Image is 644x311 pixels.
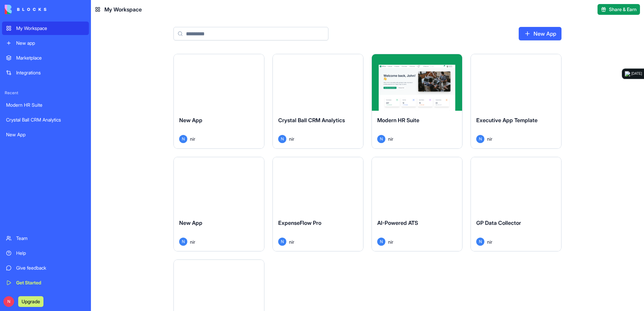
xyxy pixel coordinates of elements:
[2,261,89,275] a: Give feedback
[16,279,85,286] div: Get Started
[2,36,89,50] a: New app
[16,25,85,32] div: My Workspace
[272,54,363,149] a: Crystal Ball CRM AnalyticsNnir
[625,71,630,76] img: logo
[519,27,561,40] a: New App
[190,238,195,245] span: nir
[179,238,187,246] span: N
[179,117,202,124] span: New App
[2,98,89,112] a: Modern HR Suite
[471,54,561,149] a: Executive App TemplateNnir
[388,238,393,245] span: nir
[3,296,14,307] span: N
[377,219,418,226] span: AI-Powered ATS
[372,54,462,149] a: Modern HR SuiteNnir
[2,246,89,260] a: Help
[278,238,286,246] span: N
[2,66,89,79] a: Integrations
[476,219,521,226] span: GP Data Collector
[289,238,294,245] span: nir
[471,157,561,252] a: GP Data CollectorNnir
[6,102,85,108] div: Modern HR Suite
[609,6,637,13] span: Share & Earn
[388,135,393,142] span: nir
[487,135,492,142] span: nir
[476,117,538,124] span: Executive App Template
[16,69,85,76] div: Integrations
[487,238,492,245] span: nir
[377,117,419,124] span: Modern HR Suite
[272,157,363,252] a: ExpenseFlow ProNnir
[2,113,89,127] a: Crystal Ball CRM Analytics
[173,157,264,252] a: New AppNnir
[289,135,294,142] span: nir
[377,135,385,143] span: N
[104,5,142,13] span: My Workspace
[6,131,85,138] div: New App
[179,135,187,143] span: N
[377,238,385,246] span: N
[173,54,264,149] a: New AppNnir
[18,296,43,307] button: Upgrade
[5,5,46,14] img: logo
[476,238,484,246] span: N
[2,128,89,141] a: New App
[2,90,89,96] span: Recent
[278,219,321,226] span: ExpenseFlow Pro
[2,232,89,245] a: Team
[190,135,195,142] span: nir
[2,276,89,289] a: Get Started
[6,116,85,123] div: Crystal Ball CRM Analytics
[16,250,85,256] div: Help
[278,117,345,124] span: Crystal Ball CRM Analytics
[632,71,642,76] div: [DATE]
[476,135,484,143] span: N
[16,265,85,271] div: Give feedback
[16,55,85,61] div: Marketplace
[16,235,85,242] div: Team
[2,22,89,35] a: My Workspace
[372,157,462,252] a: AI-Powered ATSNnir
[2,51,89,65] a: Marketplace
[598,4,640,15] button: Share & Earn
[278,135,286,143] span: N
[16,40,85,46] div: New app
[18,298,43,305] a: Upgrade
[179,219,202,226] span: New App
